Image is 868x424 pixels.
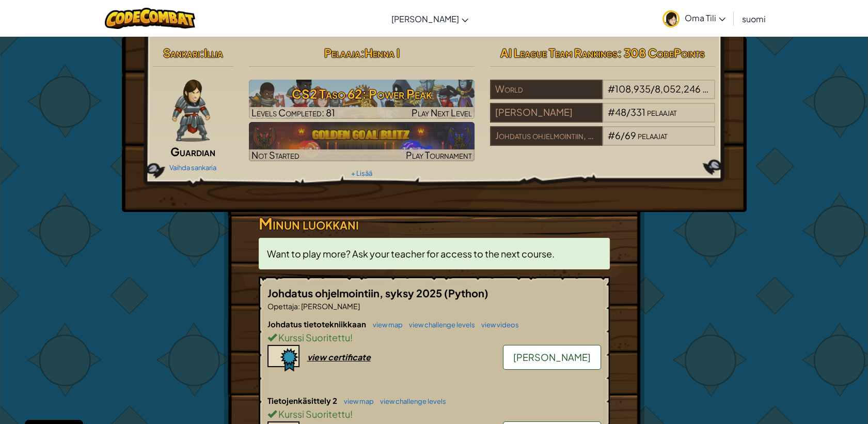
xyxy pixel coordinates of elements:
span: 6 [615,129,621,141]
div: Johdatus ohjelmointiin, syksy 2025 [490,126,603,146]
a: Not StartedPlay Tournament [249,122,475,161]
span: 8,052,246 [655,83,701,95]
span: Tietojenkäsittely 2 [267,396,339,405]
a: [PERSON_NAME] [386,5,474,33]
span: : 308 CodePoints [618,46,705,60]
h3: CS2 Taso 62: Power Peak [249,82,475,105]
a: view challenge levels [404,321,475,329]
span: Guardian [170,144,215,159]
span: 331 [630,106,645,118]
span: Kurssi Suoritettu [277,408,350,420]
span: Not Started [251,149,299,161]
span: Sankari [163,46,200,60]
a: Vaihda sankaria [169,163,216,172]
span: pelaajat [647,106,677,118]
img: CS2 Taso 62: Power Peak [249,80,475,119]
span: Johdatus tietotekniikkaan [267,319,368,329]
span: Illia [204,46,223,60]
span: [PERSON_NAME] [391,13,459,24]
span: # [608,106,615,118]
span: 108,935 [615,83,651,95]
a: view map [339,397,374,405]
a: Play Next Level [249,80,475,119]
div: [PERSON_NAME] [490,103,603,123]
a: view videos [476,321,519,329]
div: World [490,80,603,99]
span: Henna I [364,46,399,60]
span: / [621,129,625,141]
span: ! [350,408,353,420]
span: Johdatus ohjelmointiin, syksy 2025 [267,286,444,299]
span: AI League Team Rankings [500,46,618,60]
span: # [608,129,615,141]
span: Levels Completed: 81 [251,107,335,118]
a: + Lisää [351,169,372,177]
span: 69 [625,129,636,141]
span: : [298,301,300,311]
a: view map [368,321,403,329]
div: view certificate [307,352,371,362]
span: 48 [615,106,626,118]
img: guardian-pose.png [172,80,210,142]
a: World#108,935/8,052,246pelaajat [490,89,716,101]
span: pelaajat [638,129,668,141]
span: Play Tournament [406,149,472,161]
span: Pelaaja [324,46,360,60]
img: Golden Goal [249,122,475,161]
a: view certificate [267,352,371,362]
span: Kurssi Suoritettu [277,331,350,343]
img: certificate-icon.png [267,345,299,372]
span: # [608,83,615,95]
span: : [360,46,364,60]
a: suomi [737,5,771,33]
a: view challenge levels [375,397,446,405]
span: Play Next Level [412,107,472,118]
span: ! [350,331,353,343]
span: Oma Tili [685,12,725,23]
span: [PERSON_NAME] [513,351,591,363]
img: avatar [662,10,680,27]
a: Oma Tili [657,2,731,35]
h3: Minun luokkani [259,212,610,235]
span: : [200,46,204,60]
span: Opettaja [267,301,298,311]
a: [PERSON_NAME]#48/331pelaajat [490,113,716,125]
span: / [626,106,630,118]
span: (Python) [444,286,488,299]
span: [PERSON_NAME] [300,301,360,311]
img: CodeCombat logo [105,8,195,29]
a: Johdatus ohjelmointiin, syksy 2025#6/69pelaajat [490,136,716,148]
span: Want to play more? Ask your teacher for access to the next course. [267,248,555,260]
span: / [651,83,655,95]
span: suomi [742,13,766,24]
